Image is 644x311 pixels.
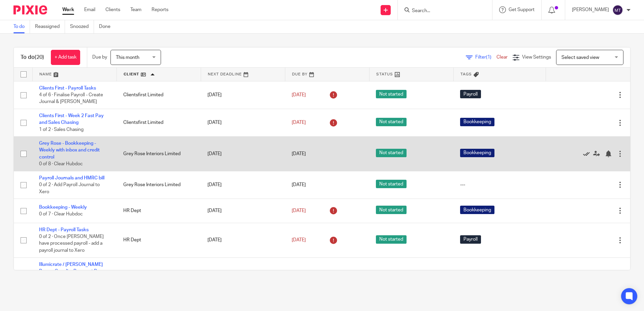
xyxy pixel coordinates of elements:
[292,182,306,187] span: [DATE]
[376,235,407,244] span: Not started
[117,257,201,292] td: Illumicrate Limited
[612,5,623,15] img: svg%3E
[21,54,44,61] h1: To do
[561,55,599,60] span: Select saved view
[99,20,116,33] a: Done
[13,20,30,33] a: To do
[292,93,306,97] span: [DATE]
[35,20,65,33] a: Reassigned
[39,141,100,160] a: Grey Rose - Bookkeeping - Weekly with inbox and credit control
[39,262,103,274] a: Illumicrate / [PERSON_NAME] Press - Supplier Payment Run
[105,6,120,13] a: Clients
[117,223,201,257] td: HR Dept
[39,176,104,180] a: Payroll Journals and HMRC bill
[39,182,100,194] span: 0 of 2 · Add Payroll Journal to Xero
[376,270,407,278] span: Not started
[116,55,139,60] span: This month
[292,208,306,213] span: [DATE]
[39,93,103,104] span: 4 of 6 · Finalise Payroll - Create Journal & [PERSON_NAME]
[39,162,83,166] span: 0 of 8 · Clear Hubdoc
[460,206,494,214] span: Bookkeeping
[460,72,472,76] span: Tags
[39,212,83,217] span: 0 of 7 · Clear Hubdoc
[460,235,481,244] span: Payroll
[460,181,539,188] div: ---
[376,206,407,214] span: Not started
[117,171,201,199] td: Grey Rose Interiors Limited
[201,109,285,136] td: [DATE]
[460,90,481,98] span: Payroll
[460,270,514,278] span: Supplier Payment Run
[35,55,44,60] span: (20)
[411,8,472,14] input: Search
[475,55,496,60] span: Filter
[152,6,168,13] a: Reports
[572,6,609,13] p: [PERSON_NAME]
[376,90,407,98] span: Not started
[496,55,508,60] a: Clear
[292,151,306,156] span: [DATE]
[70,20,94,33] a: Snoozed
[84,6,95,13] a: Email
[460,118,494,126] span: Bookkeeping
[92,54,107,61] p: Due by
[51,50,80,65] a: + Add task
[460,149,494,157] span: Bookkeeping
[39,228,89,232] a: HR Dept - Payroll Tasks
[509,7,535,12] span: Get Support
[13,5,47,14] img: Pixie
[39,86,96,91] a: Clients First - Payroll Tasks
[117,81,201,109] td: Clientsfirst Limited
[201,171,285,199] td: [DATE]
[39,127,84,132] span: 1 of 2 · Sales Chasing
[117,137,201,171] td: Grey Rose Interiors Limited
[201,81,285,109] td: [DATE]
[201,137,285,171] td: [DATE]
[201,257,285,292] td: [DATE]
[201,223,285,257] td: [DATE]
[130,6,141,13] a: Team
[39,205,87,210] a: Bookkeeping - Weekly
[117,109,201,136] td: Clientsfirst Limited
[62,6,74,13] a: Work
[201,199,285,223] td: [DATE]
[486,55,491,60] span: (1)
[39,234,104,253] span: 0 of 2 · Once [PERSON_NAME] have processed payroll - add a payroll journal to Xero
[39,113,104,125] a: Clients First - Week 2 Fast Pay and Sales Chasing
[292,120,306,125] span: [DATE]
[117,199,201,223] td: HR Dept
[376,118,407,126] span: Not started
[376,180,407,188] span: Not started
[292,238,306,242] span: [DATE]
[583,150,593,157] a: Mark as done
[376,149,407,157] span: Not started
[522,55,551,60] span: View Settings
